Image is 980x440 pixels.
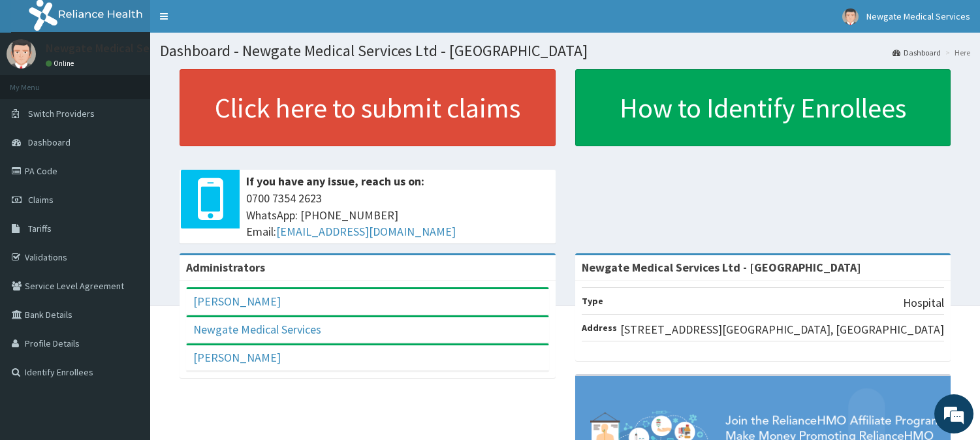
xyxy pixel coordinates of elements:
img: User Image [7,39,36,69]
span: Switch Providers [28,108,95,119]
b: If you have any issue, reach us on: [246,174,424,189]
a: Online [46,59,77,68]
span: Dashboard [28,136,71,148]
span: Claims [28,194,54,206]
a: [EMAIL_ADDRESS][DOMAIN_NAME] [276,224,456,239]
b: Administrators [186,260,265,275]
img: User Image [842,8,859,25]
a: How to Identify Enrollees [575,69,951,146]
li: Here [942,47,970,58]
a: [PERSON_NAME] [193,350,281,365]
strong: Newgate Medical Services Ltd - [GEOGRAPHIC_DATA] [582,260,861,275]
h1: Dashboard - Newgate Medical Services Ltd - [GEOGRAPHIC_DATA] [160,42,970,59]
p: Hospital [903,294,944,311]
a: Dashboard [893,47,941,58]
a: [PERSON_NAME] [193,294,281,309]
p: [STREET_ADDRESS][GEOGRAPHIC_DATA], [GEOGRAPHIC_DATA] [620,321,944,338]
span: Newgate Medical Services [866,10,970,22]
span: 0700 7354 2623 WhatsApp: [PHONE_NUMBER] Email: [246,190,549,240]
a: Click here to submit claims [180,69,556,146]
b: Type [582,295,603,307]
p: Newgate Medical Services [46,42,180,54]
span: Tariffs [28,223,52,234]
b: Address [582,322,617,334]
a: Newgate Medical Services [193,322,321,337]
